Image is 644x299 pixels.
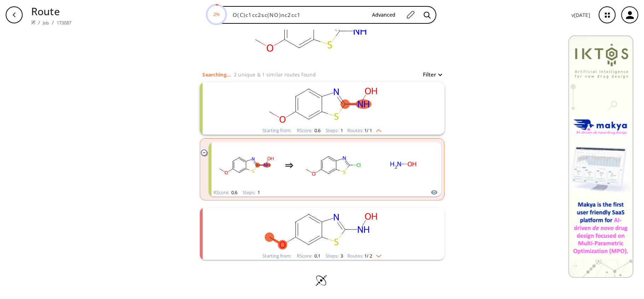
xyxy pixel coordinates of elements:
[38,19,40,26] li: /
[314,253,321,259] span: 0.1
[257,189,260,196] span: 1
[419,72,442,77] button: Filter
[214,143,278,187] svg: COc1ccc2nc(NO)sc2c1
[326,254,343,258] div: Steps :
[231,189,238,196] span: 0.6
[365,254,372,258] span: 1 / 2
[366,9,401,22] button: Advanced
[213,11,220,17] text: 2%
[31,4,72,19] p: Route
[230,82,414,126] svg: COc1ccc2nc(NO)sc2c1
[372,126,382,132] img: Up
[228,11,366,18] input: Enter SMILES
[572,11,590,19] p: v [DATE]
[43,20,49,26] a: Job
[326,128,343,133] div: Steps :
[57,20,72,26] a: 173087
[301,143,364,187] svg: COc1ccc2nc(Cl)sc2c1
[348,128,382,133] div: Routes:
[340,253,343,259] span: 3
[234,71,316,78] p: 2 unique & 1 similar routes found
[348,254,382,258] div: Routes:
[365,128,372,133] span: 1 / 1
[263,254,292,258] div: Starting from:
[31,20,35,24] img: Spaya logo
[52,19,54,26] li: /
[263,128,292,133] div: Starting from:
[230,208,414,252] svg: COc1ccc2nc(NO)sc2c1
[568,35,633,278] img: Banner
[340,127,343,134] span: 1
[243,190,260,195] div: Steps :
[214,190,238,195] div: RScore :
[203,71,231,78] p: Searching...
[200,79,445,264] ul: clusters
[372,252,382,258] img: Down
[297,128,321,133] div: RScore :
[297,254,321,258] div: RScore :
[371,143,435,187] svg: NO
[314,127,321,134] span: 0.6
